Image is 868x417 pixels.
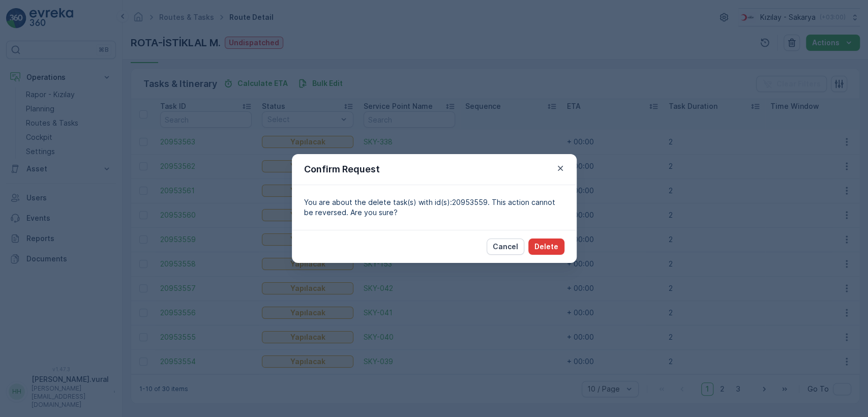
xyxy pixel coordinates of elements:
[304,197,564,218] p: You are about the delete task(s) with id(s):20953559. This action cannot be reversed. Are you sure?
[304,162,380,176] p: Confirm Request
[487,239,524,255] button: Cancel
[528,239,564,255] button: Delete
[493,242,518,252] p: Cancel
[534,242,558,252] p: Delete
